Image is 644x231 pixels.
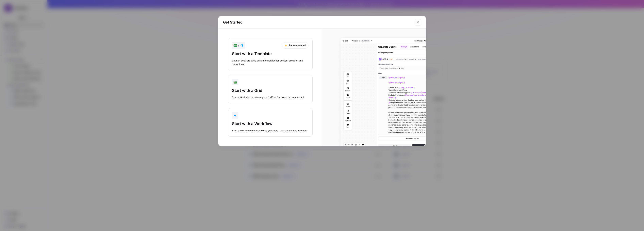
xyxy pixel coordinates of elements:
[232,59,308,66] div: Launch best-practice driven templates for content creation and operations
[232,121,308,126] div: Start with a Workflow
[223,20,412,25] h2: Get Started
[228,108,313,137] button: Start with a WorkflowStart a Workflow that combines your data, LLMs and human review
[228,75,313,103] button: Start with a GridStart a Grid with data from your CMS or Semrush or create blank
[234,43,244,48] div: +
[282,42,308,49] div: Recommended
[232,96,308,99] div: Start a Grid with data from your CMS or Semrush or create blank
[232,88,308,93] div: Start with a Grid
[232,129,308,132] div: Start a Workflow that combines your data, LLMs and human review
[228,38,313,70] button: +RecommendedStart with a TemplateLaunch best-practice driven templates for content creation and o...
[232,51,308,57] div: Start with a Template
[415,19,421,25] button: Close modal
